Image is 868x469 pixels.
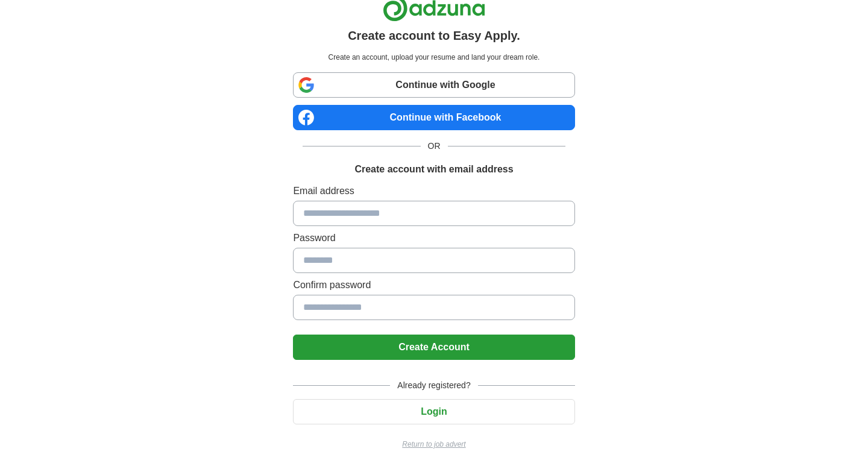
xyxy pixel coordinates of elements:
span: OR [421,140,448,153]
label: Confirm password [293,278,574,292]
a: Continue with Facebook [293,105,574,130]
button: Login [293,399,574,424]
label: Password [293,231,574,245]
a: Continue with Google [293,72,574,98]
h1: Create account to Easy Apply. [348,27,520,45]
span: Already registered? [390,379,477,392]
p: Create an account, upload your resume and land your dream role. [295,52,572,63]
a: Return to job advert [293,439,574,450]
h1: Create account with email address [354,162,513,177]
label: Email address [293,184,574,198]
button: Create Account [293,335,574,360]
a: Login [293,406,574,417]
